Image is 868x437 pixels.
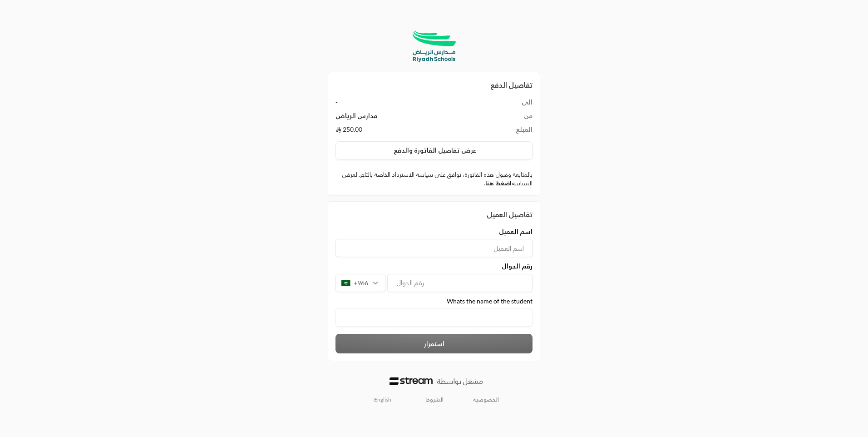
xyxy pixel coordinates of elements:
[473,396,499,403] a: الخصوصية
[335,274,385,292] div: +966
[485,179,512,187] a: اضغط هنا
[447,297,533,306] span: Whats the name of the student
[476,98,533,111] td: الى
[335,125,476,134] td: 250.00
[476,111,533,125] td: من
[499,227,533,236] span: اسم العميل
[426,396,444,403] a: الشروط
[335,111,476,125] td: مدارس الرياض
[437,376,483,387] p: مشغل بواسطة
[476,125,533,134] td: المبلغ
[390,377,433,385] img: Logo
[335,79,533,90] h2: تفاصيل الدفع
[335,141,533,160] button: عرض تفاصيل الفاتورة والدفع
[335,170,533,188] label: بالمتابعة وقبول هذه الفاتورة، توافق على سياسة الاسترداد الخاصة بالتاجر. لعرض السياسة .
[502,262,533,271] span: رقم الجوال
[335,239,533,257] input: اسم العميل
[409,28,459,65] img: Company Logo
[369,392,396,407] a: English
[335,209,533,220] div: تفاصيل العميل
[335,98,476,111] td: -
[387,274,533,292] input: رقم الجوال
